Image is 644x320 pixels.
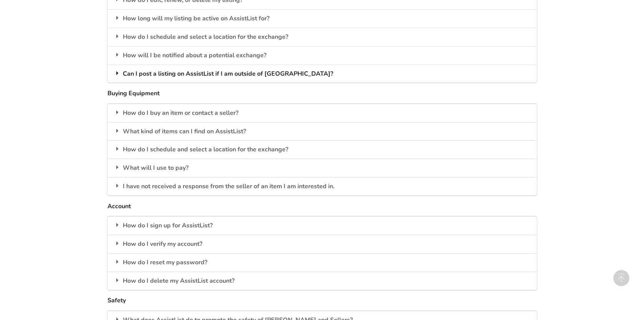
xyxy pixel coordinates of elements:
div: What will I use to pay? [107,159,537,177]
div: How long will my listing be active on AssistList for? [107,9,537,28]
h5: Account [107,202,537,211]
div: How do I verify my account? [107,235,537,253]
div: How do I schedule and select a location for the exchange? [107,140,537,159]
div: How do I schedule and select a location for the exchange? [107,28,537,46]
div: What kind of items can I find on AssistList? [107,122,537,141]
div: How do I buy an item or contact a seller? [107,104,537,122]
h5: Buying Equipment [107,90,537,98]
div: Can I post a listing on AssistList if I am outside of [GEOGRAPHIC_DATA]? [107,65,537,83]
div: How will I be notified about a potential exchange? [107,46,537,65]
div: How do I reset my password? [107,253,537,272]
div: How do I sign up for AssistList? [107,216,537,235]
div: How do I delete my AssistList account? [107,272,537,290]
h5: Safety [107,297,537,305]
div: I have not received a response from the seller of an item I am interested in. [107,177,537,196]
